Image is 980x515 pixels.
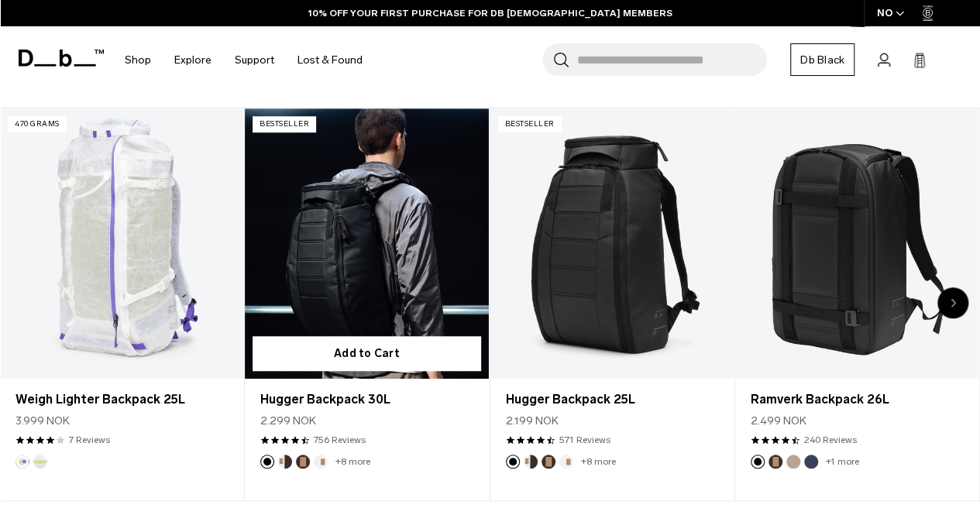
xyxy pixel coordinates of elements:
[735,108,980,501] div: 4 / 20
[751,455,765,469] button: Black Out
[937,287,968,318] div: Next slide
[125,33,151,88] a: Shop
[245,108,488,379] a: Hugger Backpack 30L
[69,433,110,447] a: 7 reviews
[253,116,316,132] p: Bestseller
[769,455,782,469] button: Espresso
[506,455,520,469] button: Black Out
[278,455,292,469] button: Cappuccino
[790,43,854,76] a: Db Black
[260,390,473,409] a: Hugger Backpack 30L
[826,456,859,467] a: +1 more
[8,116,67,132] p: 470 grams
[498,116,562,132] p: Bestseller
[735,108,978,379] a: Ramverk Backpack 26L
[559,433,610,447] a: 571 reviews
[296,455,310,469] button: Espresso
[260,413,316,429] span: 2.299 NOK
[581,456,616,467] a: +8 more
[15,413,70,429] span: 3.999 NOK
[245,108,490,501] div: 2 / 20
[314,455,328,469] button: Oatmilk
[15,455,29,469] button: Aurora
[804,455,818,469] button: Blue Hour
[542,455,555,469] button: Espresso
[113,26,374,94] nav: Main Navigation
[253,336,480,371] button: Add to Cart
[235,33,274,88] a: Support
[804,433,857,447] a: 240 reviews
[308,6,672,20] a: 10% OFF YOUR FIRST PURCHASE FOR DB [DEMOGRAPHIC_DATA] MEMBERS
[524,455,538,469] button: Cappuccino
[490,108,734,379] a: Hugger Backpack 25L
[15,390,228,409] a: Weigh Lighter Backpack 25L
[174,33,211,88] a: Explore
[260,455,274,469] button: Black Out
[506,413,559,429] span: 2.199 NOK
[490,108,735,501] div: 3 / 20
[335,456,370,467] a: +8 more
[506,390,718,409] a: Hugger Backpack 25L
[297,33,363,88] a: Lost & Found
[786,455,800,469] button: Fogbow Beige
[33,455,47,469] button: Diffusion
[559,455,573,469] button: Oatmilk
[751,413,806,429] span: 2.499 NOK
[314,433,366,447] a: 756 reviews
[751,390,963,409] a: Ramverk Backpack 26L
